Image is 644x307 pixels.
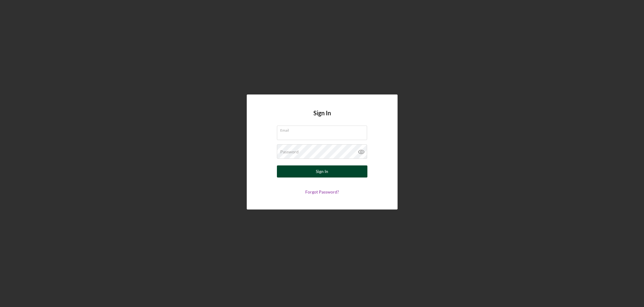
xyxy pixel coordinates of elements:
a: Forgot Password? [305,189,339,194]
button: Sign In [277,165,367,177]
h4: Sign In [313,110,331,126]
label: Password [280,149,299,154]
label: Email [280,126,367,133]
div: Sign In [316,165,328,177]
